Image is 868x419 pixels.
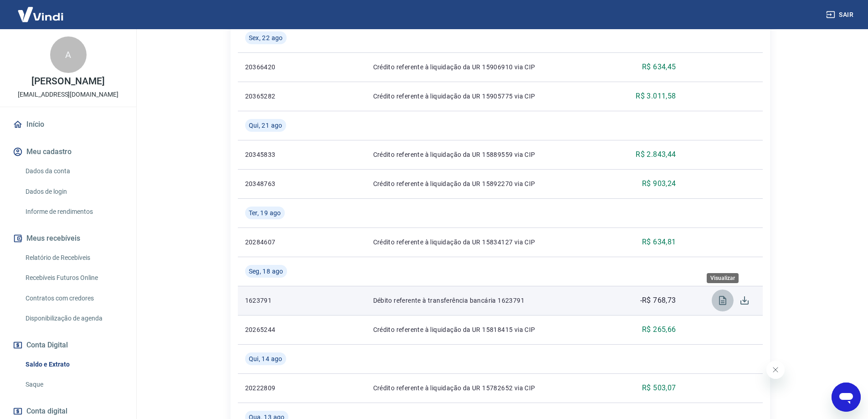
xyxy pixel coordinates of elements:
a: Saque [22,375,125,394]
span: Conta digital [26,405,67,418]
p: Crédito referente à liquidação da UR 15905775 via CIP [373,92,599,101]
p: R$ 634,81 [642,237,676,248]
p: 20366420 [245,62,309,72]
p: R$ 265,66 [642,324,676,335]
a: Contratos com credores [22,289,125,308]
a: Dados de login [22,182,125,201]
p: Crédito referente à liquidação da UR 15889559 via CIP [373,150,599,159]
span: Seg, 18 ago [249,267,283,276]
p: Crédito referente à liquidação da UR 15782652 via CIP [373,383,599,393]
p: R$ 634,45 [642,62,676,72]
p: 20265244 [245,325,309,334]
p: 20345833 [245,150,309,159]
p: Crédito referente à liquidação da UR 15892270 via CIP [373,179,599,188]
p: [EMAIL_ADDRESS][DOMAIN_NAME] [18,90,118,99]
p: 20348763 [245,179,309,188]
div: Visualizar [707,273,739,283]
a: Disponibilização de agenda [22,309,125,328]
button: Conta Digital [11,335,125,355]
span: Ter, 19 ago [249,208,281,217]
span: Olá! Precisa de ajuda? [5,6,77,14]
p: 20222809 [245,383,309,393]
button: Meu cadastro [11,142,125,162]
p: Crédito referente à liquidação da UR 15818415 via CIP [373,325,599,334]
iframe: Fechar mensagem [766,361,785,379]
button: Sair [824,6,857,23]
span: Qui, 21 ago [249,121,282,130]
span: Qui, 14 ago [249,354,282,363]
p: Crédito referente à liquidação da UR 15834127 via CIP [373,238,599,247]
a: Informe de rendimentos [22,202,125,221]
button: Meus recebíveis [11,228,125,248]
span: Sex, 22 ago [249,33,283,42]
a: Saldo e Extrato [22,355,125,374]
a: Início [11,114,125,134]
div: A [50,36,87,73]
p: Débito referente à transferência bancária 1623791 [373,296,599,305]
a: Relatório de Recebíveis [22,248,125,267]
p: R$ 3.011,58 [636,91,676,102]
p: 20284607 [245,238,309,247]
a: Recebíveis Futuros Online [22,269,125,287]
p: R$ 903,24 [642,178,676,189]
p: Crédito referente à liquidação da UR 15906910 via CIP [373,62,599,72]
p: 1623791 [245,296,309,305]
span: Visualizar [712,290,734,311]
a: Dados da conta [22,162,125,181]
p: -R$ 768,73 [640,295,676,306]
img: Vindi [11,0,70,28]
p: 20365282 [245,92,309,101]
p: R$ 503,07 [642,383,676,393]
p: [PERSON_NAME] [31,77,104,86]
span: Download [734,290,755,311]
iframe: Botão para abrir a janela de mensagens [832,383,861,412]
p: R$ 2.843,44 [636,149,676,160]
